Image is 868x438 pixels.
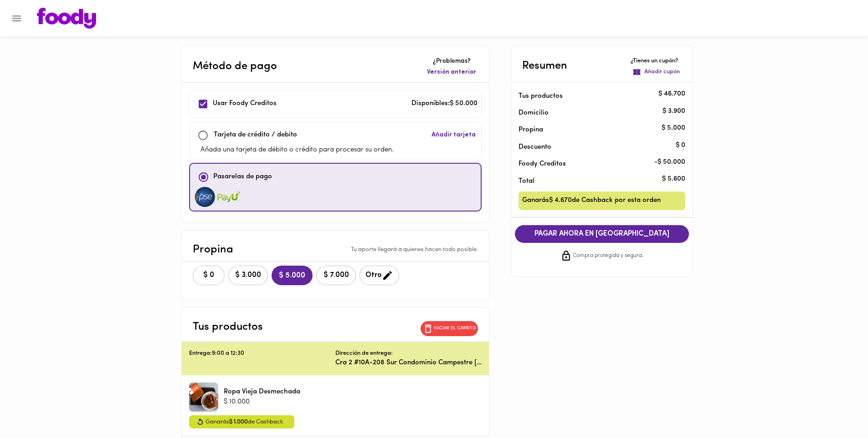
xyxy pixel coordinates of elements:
p: Dirección de entrega: [335,349,393,358]
button: Añadir tarjeta [430,126,478,145]
span: Añadir tarjeta [431,131,476,140]
p: Tus productos [193,319,263,335]
p: Pasarelas de pago [213,172,272,182]
button: Añadir cupón [631,66,682,78]
img: visa [217,187,240,207]
span: Otro [365,270,393,281]
button: Menu [5,7,28,30]
p: Método de pago [193,58,277,75]
p: $ 10.000 [224,397,300,407]
p: $ 46.700 [658,90,685,99]
span: Versión anterior [427,68,476,77]
span: $ 7.000 [322,271,350,280]
span: PAGAR AHORA EN [GEOGRAPHIC_DATA] [524,230,680,238]
button: Vaciar el carrito [421,321,478,336]
p: $ 3.900 [663,106,685,116]
p: - $ 50.000 [654,157,685,167]
span: $ 1.000 [229,419,248,425]
span: Ganarás de Cashback [205,417,283,427]
span: $ 3.000 [234,271,262,280]
p: Añadir cupón [644,68,680,76]
p: $ 0 [676,141,685,150]
p: Tarjeta de crédito / debito [214,130,297,141]
p: Tu aporte llegará a quienes hacen todo posible. [351,246,478,254]
p: Resumen [522,58,567,74]
p: Entrega: 9:00 a 12:30 [189,349,335,358]
iframe: Messagebird Livechat Widget [815,385,859,429]
p: Foody Creditos [519,159,671,169]
span: $ 5.000 [279,272,305,280]
span: Ganarás $ 4.670 de Cashback por esta orden [522,195,661,206]
p: Disponibles: $ 50.000 [411,99,478,109]
p: Propina [519,125,671,135]
p: Tus productos [519,91,671,101]
p: Usar Foody Creditos [213,99,277,109]
span: Compra protegida y segura. [573,252,643,261]
p: ¿Problemas? [425,57,478,66]
span: $ 0 [199,271,219,280]
p: $ 5.000 [662,123,685,133]
button: $ 7.000 [316,266,356,285]
img: visa [194,187,216,207]
button: $ 3.000 [228,266,268,285]
button: $ 0 [193,266,225,285]
p: Añada una tarjeta de débito o crédito para procesar su orden. [200,145,394,156]
button: $ 5.000 [272,266,313,285]
p: Total [519,176,671,186]
p: Cra 2 #10A-208 Sur Condominio Campestre [GEOGRAPHIC_DATA] Casa 54 [335,358,482,368]
p: $ 5.600 [662,175,685,184]
button: PAGAR AHORA EN [GEOGRAPHIC_DATA] [515,225,689,243]
p: Domicilio [519,108,549,118]
p: Ropa Vieja Desmechada [224,387,300,397]
p: Descuento [519,142,551,152]
p: ¿Tienes un cupón? [631,57,682,65]
img: logo.png [37,8,96,29]
button: Versión anterior [425,66,478,79]
div: Ropa Vieja Desmechada [189,383,218,412]
p: Propina [193,242,233,258]
p: Vaciar el carrito [434,325,476,332]
button: Otro [360,266,399,285]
